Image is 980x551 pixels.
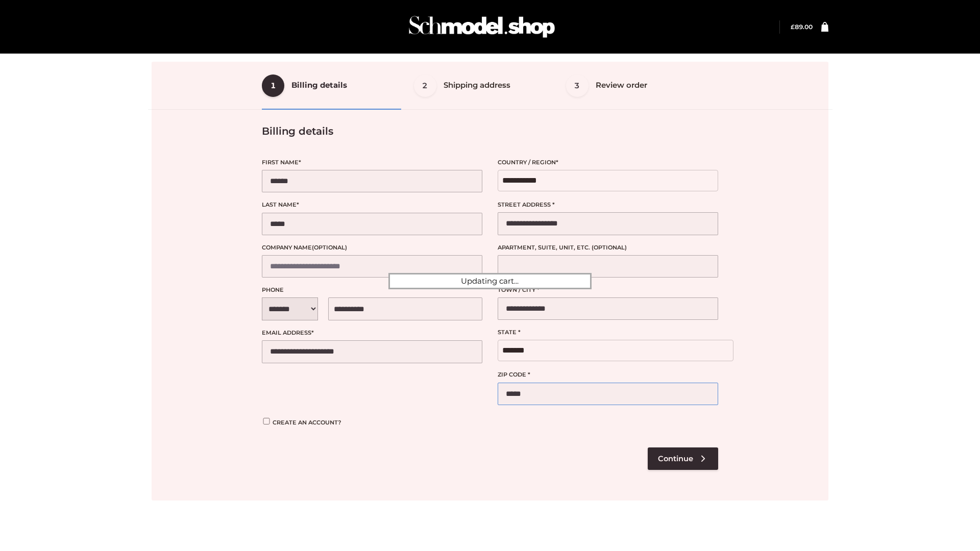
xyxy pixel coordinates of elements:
bdi: 89.00 [791,23,813,31]
a: £89.00 [791,23,813,31]
span: £ [791,23,795,31]
div: Updating cart... [388,273,592,289]
img: Schmodel Admin 964 [405,7,558,47]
